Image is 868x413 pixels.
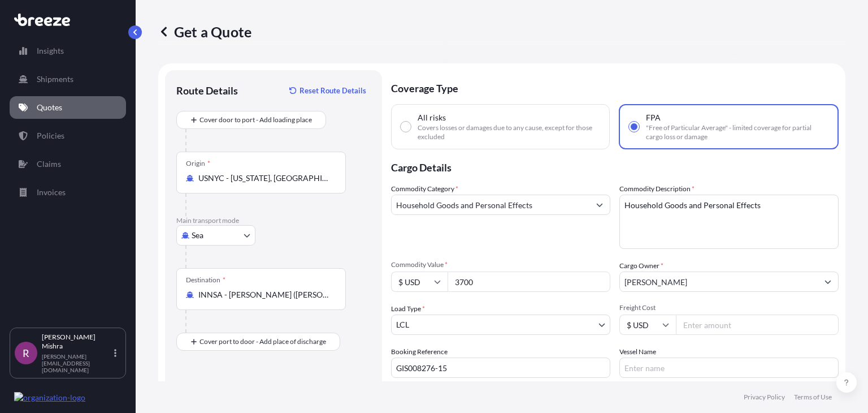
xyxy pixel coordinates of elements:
div: Destination [186,276,225,285]
input: Destination [198,289,332,300]
a: Insights [10,40,126,62]
p: Claims [37,158,61,170]
span: Load Type [391,303,425,315]
p: Quotes [37,102,62,113]
a: Terms of Use [794,393,832,402]
p: [PERSON_NAME] Mishra [42,333,112,351]
p: Invoices [37,187,66,198]
span: Covers losses or damages due to any cause, except for those excluded [418,123,600,141]
label: Commodity Category [391,183,458,195]
span: Commodity Value [391,260,610,269]
button: Cover port to door - Add place of discharge [176,333,340,351]
span: LCL [396,319,409,330]
button: Reset Route Details [284,81,371,100]
span: Cover port to door - Add place of discharge [199,336,326,347]
a: Policies [10,124,126,147]
span: "Free of Particular Average" - limited coverage for partial cargo loss or damage [646,123,828,141]
div: Origin [186,159,210,168]
a: Privacy Policy [744,393,785,402]
p: [PERSON_NAME][EMAIL_ADDRESS][DOMAIN_NAME] [42,353,112,373]
p: Cargo Details [391,149,839,183]
input: Full name [620,272,818,292]
button: Select transport [176,225,255,246]
button: Show suggestions [818,272,838,292]
span: R [23,347,29,359]
button: Cover door to port - Add loading place [176,111,326,129]
a: Claims [10,153,126,175]
span: Sea [192,230,203,241]
input: Select a commodity type [392,195,589,215]
p: Insights [37,45,64,57]
span: Freight Cost [619,303,839,312]
label: Booking Reference [391,346,448,358]
a: Quotes [10,96,126,119]
label: Commodity Description [619,183,695,195]
button: Show suggestions [589,195,610,215]
input: All risksCovers losses or damages due to any cause, except for those excluded [401,122,411,132]
input: Enter amount [676,315,839,335]
span: FPA [646,112,661,123]
span: Cover door to port - Add loading place [199,114,312,126]
p: Shipments [37,74,73,85]
p: Get a Quote [158,23,251,41]
span: All risks [418,112,446,123]
img: organization-logo [14,392,85,403]
p: Policies [37,130,64,141]
p: Route Details [176,84,238,97]
label: Cargo Owner [619,260,663,272]
input: Type amount [448,272,610,292]
button: LCL [391,315,610,335]
input: Your internal reference [391,358,610,378]
input: Enter name [619,358,839,378]
p: Main transport mode [176,216,371,225]
input: FPA"Free of Particular Average" - limited coverage for partial cargo loss or damage [629,122,639,132]
a: Shipments [10,68,126,91]
a: Invoices [10,181,126,204]
p: Coverage Type [391,70,839,104]
p: Reset Route Details [300,85,366,96]
input: Origin [198,173,332,184]
label: Vessel Name [619,346,656,358]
